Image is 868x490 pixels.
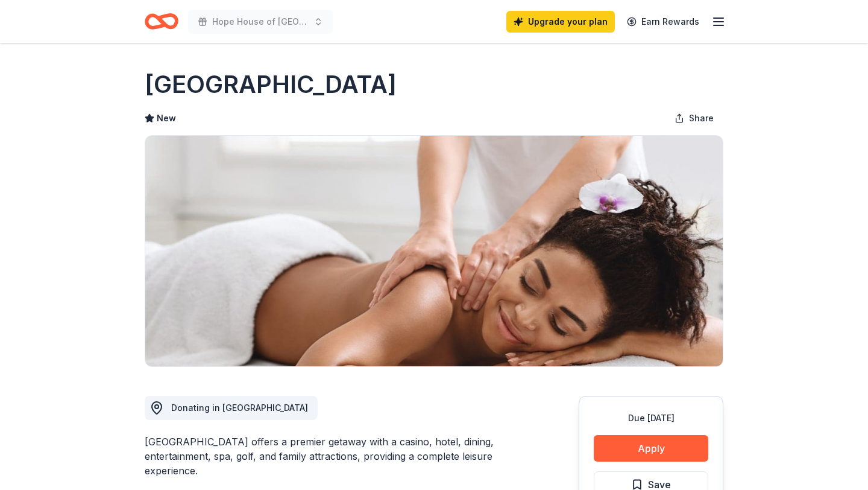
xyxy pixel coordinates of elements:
[145,68,397,101] h1: [GEOGRAPHIC_DATA]
[689,111,714,126] span: Share
[506,11,615,33] a: Upgrade your plan
[188,10,333,34] button: Hope House of [GEOGRAPHIC_DATA][US_STATE] Annual Lobster Dinner and Silent & Live Auction
[212,14,309,29] span: Hope House of [GEOGRAPHIC_DATA][US_STATE] Annual Lobster Dinner and Silent & Live Auction
[594,435,708,462] button: Apply
[145,136,723,366] img: Image for Paragon Casino Resort
[145,7,178,36] a: Home
[145,434,521,478] div: [GEOGRAPHIC_DATA] offers a premier getaway with a casino, hotel, dining, entertainment, spa, golf...
[171,402,308,413] span: Donating in [GEOGRAPHIC_DATA]
[157,111,176,126] span: New
[620,11,706,33] a: Earn Rewards
[665,106,723,130] button: Share
[594,411,708,425] div: Due [DATE]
